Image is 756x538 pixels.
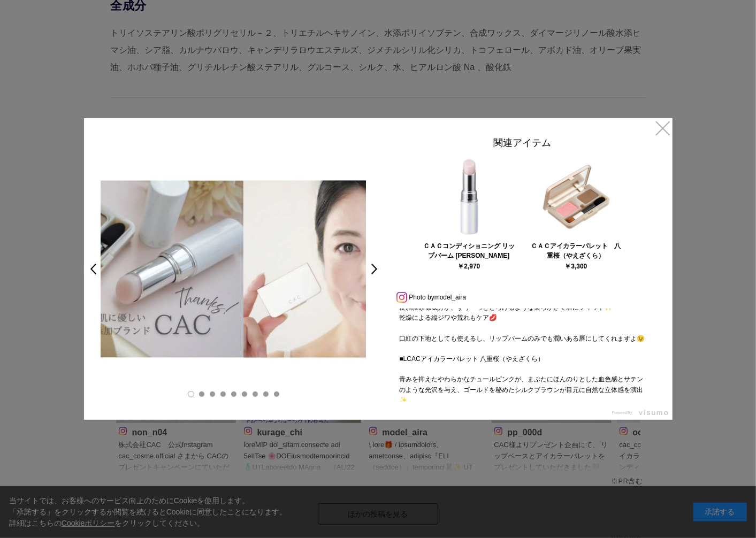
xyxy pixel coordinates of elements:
[370,259,385,279] a: >
[653,118,673,137] a: ×
[409,291,434,304] span: Photo by
[83,259,98,279] a: <
[389,136,656,154] div: 関連アイテム
[529,241,623,260] div: ＣＡＣアイカラーパレット 八重桜（やえざくら）
[429,157,509,237] img: 060322.jpg
[434,294,466,301] a: model_aira
[243,136,509,402] img: e906090d-1f14-4dee-be90-8b14cd5dffff-large.jpg
[536,157,616,237] img: 060293.jpg
[564,263,587,270] div: ￥3,300
[422,241,516,260] div: ＣＡＣコンディショニング リップバーム [PERSON_NAME]（[PERSON_NAME]）
[457,263,480,270] div: ￥2,970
